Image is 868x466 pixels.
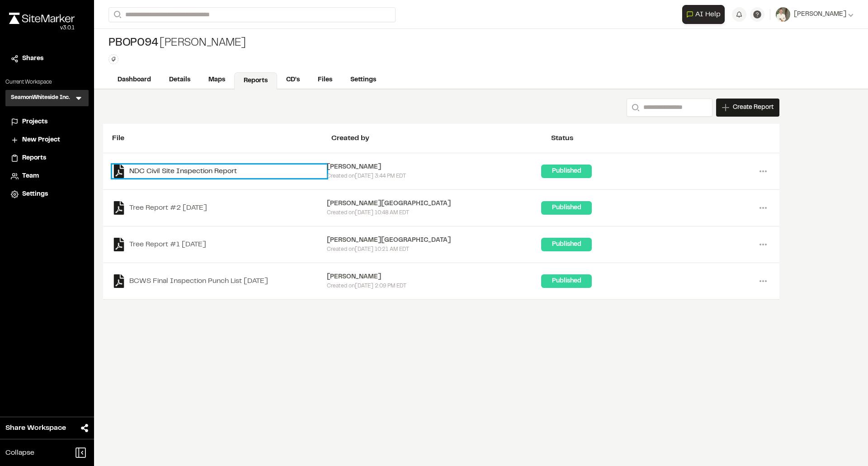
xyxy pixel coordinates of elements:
[327,162,542,172] div: [PERSON_NAME]
[794,9,846,19] span: [PERSON_NAME]
[5,78,89,86] p: Current Workspace
[199,71,234,89] a: Maps
[309,71,341,89] a: Files
[22,189,48,199] span: Settings
[277,71,309,89] a: CD's
[11,189,83,199] a: Settings
[682,5,728,24] div: Open AI Assistant
[108,54,118,64] button: Edit Tags
[682,5,725,24] button: Open AI Assistant
[108,7,125,22] button: Search
[5,423,66,433] span: Share Workspace
[551,133,770,144] div: Status
[327,272,542,282] div: [PERSON_NAME]
[327,209,542,217] div: Created on [DATE] 10:48 AM EDT
[627,99,643,117] button: Search
[327,172,542,180] div: Created on [DATE] 3:44 PM EDT
[22,135,60,145] span: New Project
[11,54,83,64] a: Shares
[341,71,385,89] a: Settings
[160,71,199,89] a: Details
[695,9,721,20] span: AI Help
[108,71,160,89] a: Dashboard
[112,165,327,178] a: NDC Civil Site Inspection Report
[327,245,542,254] div: Created on [DATE] 10:21 AM EDT
[5,447,34,458] span: Collapse
[22,54,43,64] span: Shares
[327,282,542,290] div: Created on [DATE] 2:09 PM EDT
[22,117,47,127] span: Projects
[112,133,331,144] div: File
[234,72,277,89] a: Reports
[733,103,774,113] span: Create Report
[541,165,592,178] div: Published
[541,238,592,251] div: Published
[9,24,75,32] div: Oh geez...please don't...
[11,135,83,145] a: New Project
[11,171,83,181] a: Team
[776,7,854,22] button: [PERSON_NAME]
[108,36,158,51] span: PBOP094
[327,199,542,209] div: [PERSON_NAME][GEOGRAPHIC_DATA]
[776,7,790,22] img: User
[9,13,75,24] img: rebrand.png
[11,153,83,163] a: Reports
[112,201,327,215] a: Tree Report #2 [DATE]
[112,274,327,288] a: BCWS Final Inspection Punch List [DATE]
[541,201,592,215] div: Published
[11,117,83,127] a: Projects
[112,238,327,251] a: Tree Report #1 [DATE]
[22,171,39,181] span: Team
[22,153,46,163] span: Reports
[327,235,542,245] div: [PERSON_NAME][GEOGRAPHIC_DATA]
[11,94,70,103] h3: SeamonWhiteside Inc.
[331,133,551,144] div: Created by
[541,274,592,288] div: Published
[108,36,246,51] div: [PERSON_NAME]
